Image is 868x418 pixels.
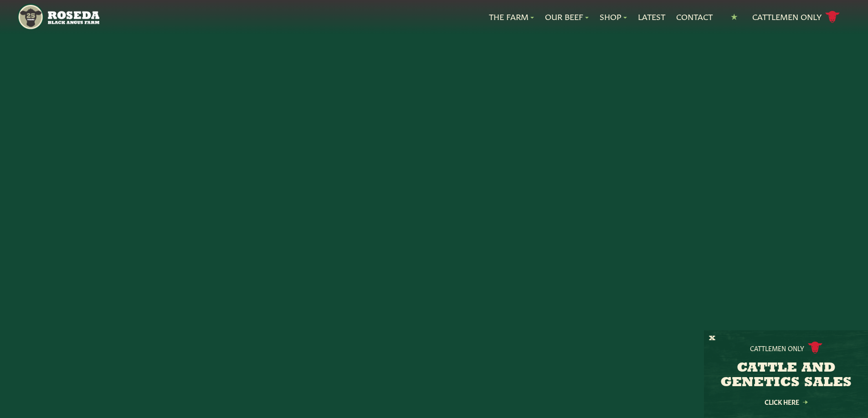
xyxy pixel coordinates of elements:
a: Cattlemen Only [752,9,840,25]
button: X [709,334,715,343]
a: Our Beef [545,11,589,23]
h1: Know Your Beef [201,102,668,138]
a: Contact [676,11,713,23]
img: https://roseda.com/wp-content/uploads/2021/05/roseda-25-header.png [17,4,99,30]
a: Latest [638,11,665,23]
h2: Beef With a Background [259,292,609,357]
a: Click Here [745,399,827,405]
a: The Farm [489,11,534,23]
a: Shop [600,11,627,23]
p: At [GEOGRAPHIC_DATA], we oversee the life of our animals from birth to your fork. Our prestigious... [288,364,580,391]
p: Cattlemen Only [750,343,804,353]
img: cattle-icon.svg [808,342,822,354]
sup: ™ [534,326,555,347]
h3: CATTLE AND GENETICS SALES [715,361,857,390]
